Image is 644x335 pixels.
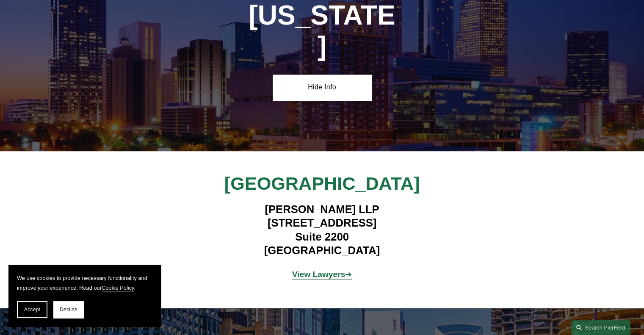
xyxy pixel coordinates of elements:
h4: [PERSON_NAME] LLP [STREET_ADDRESS] Suite 2200 [GEOGRAPHIC_DATA] [199,202,445,257]
p: We use cookies to provide necessary functionality and improve your experience. Read our . [17,273,152,293]
span: ➔ [292,270,352,279]
button: Decline [53,301,84,318]
a: Search this site [571,320,630,335]
a: Hide Info [273,75,371,100]
span: [GEOGRAPHIC_DATA] [224,173,420,194]
a: Cookie Policy [102,285,134,291]
a: View Lawyers➔ [292,270,352,279]
span: Accept [24,307,40,313]
strong: View Lawyers [292,270,345,279]
button: Accept [17,301,47,318]
section: Cookie banner [8,265,161,327]
span: Decline [60,307,77,313]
